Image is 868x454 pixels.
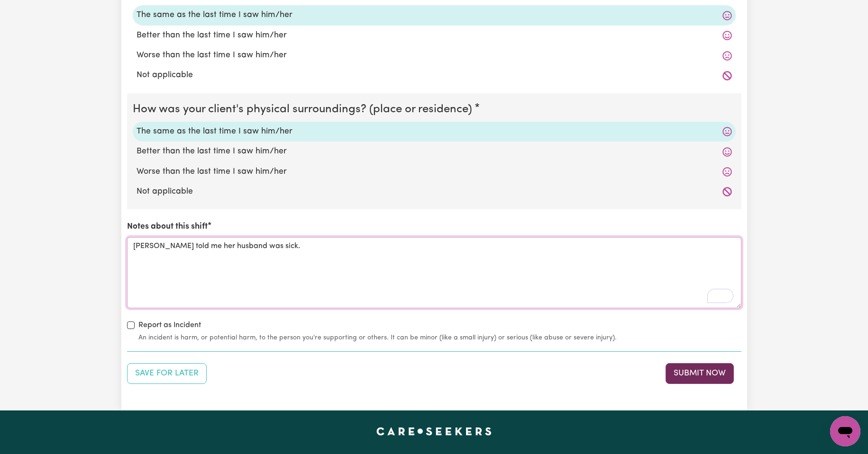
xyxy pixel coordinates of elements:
[830,416,860,446] iframe: Button to launch messaging window
[137,29,732,42] label: Better than the last time I saw him/her
[133,101,476,118] legend: How was your client's physical surroundings? (place or residence)
[137,145,732,158] label: Better than the last time I saw him/her
[127,237,741,308] textarea: To enrich screen reader interactions, please activate Accessibility in Grammarly extension settings
[137,186,732,198] label: Not applicable
[127,363,207,384] button: Save your job report
[127,221,208,233] label: Notes about this shift
[137,125,732,138] label: The same as the last time I saw him/her
[137,9,732,21] label: The same as the last time I saw him/her
[137,166,732,178] label: Worse than the last time I saw him/her
[137,49,732,62] label: Worse than the last time I saw him/her
[666,363,734,384] button: Submit your job report
[137,69,732,81] label: Not applicable
[376,427,492,435] a: Careseekers home page
[138,320,201,331] label: Report as Incident
[138,333,741,343] small: An incident is harm, or potential harm, to the person you're supporting or others. It can be mino...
